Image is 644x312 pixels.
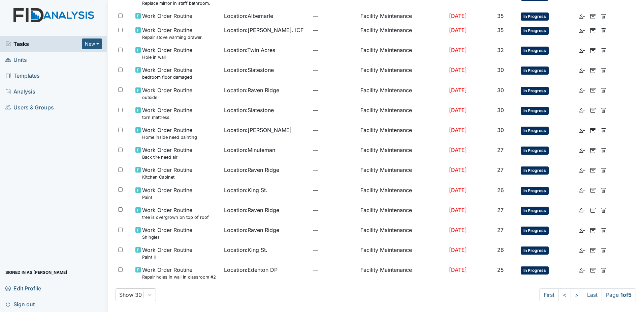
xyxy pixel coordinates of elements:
span: — [313,12,355,20]
span: — [313,26,355,34]
td: Facility Maintenance [358,183,447,203]
a: Archive [590,106,595,114]
span: 35 [497,27,504,33]
span: Location : Twin Acres [224,46,275,54]
a: Archive [590,66,595,74]
a: Archive [590,186,595,194]
span: 26 [497,246,504,253]
td: Facility Maintenance [358,263,447,283]
span: [DATE] [449,207,467,213]
span: Location : Edenton DP [224,266,278,274]
a: Delete [601,266,606,274]
span: — [313,86,355,94]
span: In Progress [521,266,549,275]
span: 27 [497,227,504,233]
span: 26 [497,187,504,193]
a: Delete [601,246,606,254]
small: Back tire need air [142,154,192,160]
a: Archive [590,126,595,134]
a: Delete [601,186,606,194]
span: Location : Slatestone [224,106,274,114]
span: Work Order Routine Repair stove warming drawer. [142,26,203,41]
a: Archive [590,166,595,174]
a: Delete [601,12,606,20]
span: In Progress [521,107,549,115]
small: Hole in wall [142,54,192,60]
span: [DATE] [449,227,467,233]
small: Shingles [142,234,192,240]
span: Work Order Routine Home inside need painting [142,126,197,140]
a: Archive [590,226,595,234]
a: Delete [601,46,606,54]
a: Archive [590,86,595,94]
a: Delete [601,166,606,174]
span: In Progress [521,187,549,195]
span: In Progress [521,67,549,75]
span: Work Order Routine bedroom floor damaged [142,66,192,80]
span: Users & Groups [5,102,54,112]
a: First [539,288,559,301]
span: Tasks [5,40,82,48]
span: Work Order Routine outside [142,86,192,101]
span: — [313,106,355,114]
span: In Progress [521,227,549,235]
span: 30 [497,67,504,73]
span: Work Order Routine Paint [142,186,192,201]
small: outside [142,94,192,101]
span: In Progress [521,27,549,35]
span: In Progress [521,207,549,215]
span: [DATE] [449,87,467,94]
span: In Progress [521,47,549,55]
span: Work Order Routine Repair holes in wall in classroom #2 [142,266,216,280]
span: Work Order Routine Hole in wall [142,46,192,60]
small: Paint II [142,254,192,260]
span: — [313,266,355,274]
nav: task-pagination [539,288,636,301]
span: Edit Profile [5,283,41,293]
td: Facility Maintenance [358,23,447,43]
a: Delete [601,226,606,234]
span: In Progress [521,166,549,175]
small: Repair stove warming drawer. [142,34,203,41]
a: Delete [601,206,606,214]
span: Location : [PERSON_NAME]. ICF [224,26,303,34]
span: [DATE] [449,166,467,173]
span: [DATE] [449,27,467,33]
a: Delete [601,106,606,114]
span: — [313,186,355,194]
span: 25 [497,266,504,273]
span: Work Order Routine tree is overgrown on top of roof [142,206,209,220]
td: Facility Maintenance [358,103,447,123]
span: Sign out [5,299,35,309]
span: — [313,166,355,174]
small: bedroom floor damaged [142,74,192,80]
a: Delete [601,126,606,134]
a: Delete [601,26,606,34]
span: Work Order Routine Kitchen Cabinet [142,166,192,180]
a: Delete [601,146,606,154]
a: Archive [590,12,595,20]
span: [DATE] [449,246,467,253]
span: — [313,66,355,74]
span: — [313,206,355,214]
td: Facility Maintenance [358,203,447,223]
span: Location : King St. [224,186,267,194]
strong: 1 of 5 [620,291,632,298]
a: Last [583,288,602,301]
span: 27 [497,147,504,153]
span: Analysis [5,86,35,97]
span: — [313,126,355,134]
span: Location : Raven Ridge [224,226,279,234]
span: Signed in as [PERSON_NAME] [5,267,67,278]
small: Repair holes in wall in classroom #2 [142,274,216,280]
span: — [313,226,355,234]
span: [DATE] [449,67,467,73]
span: Units [5,54,27,65]
span: Location : Minuteman [224,146,275,154]
span: Templates [5,70,40,81]
td: Facility Maintenance [358,243,447,263]
td: Facility Maintenance [358,123,447,143]
small: Home inside need painting [142,134,197,140]
td: Facility Maintenance [358,143,447,163]
span: Location : Raven Ridge [224,206,279,214]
